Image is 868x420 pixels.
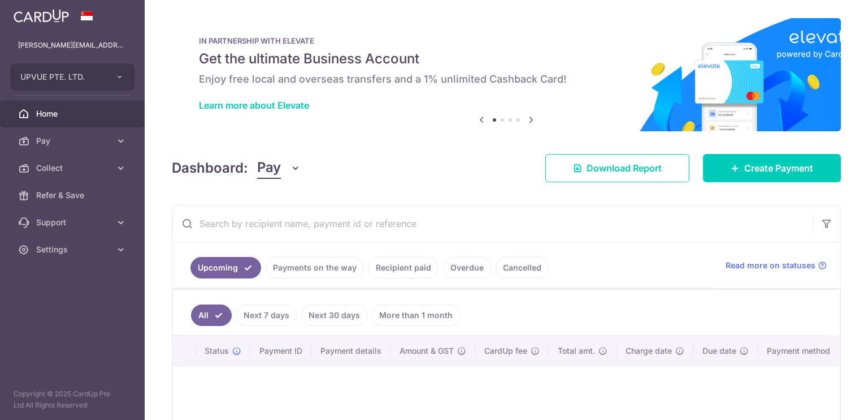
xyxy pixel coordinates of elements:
a: Download Report [545,154,689,182]
span: Pay [36,135,111,147]
span: Support [36,217,111,228]
span: Create Payment [744,161,813,175]
span: Due date [702,345,736,357]
a: Overdue [443,257,491,278]
p: [PERSON_NAME][EMAIL_ADDRESS][DOMAIN_NAME] [18,40,127,51]
a: Create Payment [703,154,841,182]
p: IN PARTNERSHIP WITH ELEVATE [199,36,814,45]
span: Refer & Save [36,190,111,201]
span: Amount & GST [400,345,454,357]
th: Payment details [311,336,390,366]
button: Pay [257,157,301,179]
span: Charge date [626,345,672,357]
a: Cancelled [496,257,549,278]
a: Upcoming [190,257,261,278]
h6: Enjoy free local and overseas transfers and a 1% unlimited Cashback Card! [199,72,814,86]
a: Next 30 days [301,305,367,326]
span: Home [36,108,111,119]
th: Payment ID [250,336,311,366]
span: Collect [36,162,111,174]
span: Total amt. [558,345,595,357]
h5: Get the ultimate Business Account [199,50,814,68]
a: Next 7 days [236,305,297,326]
th: Payment method [758,336,844,366]
a: Learn more about Elevate [199,100,309,111]
h4: Dashboard: [172,158,248,178]
a: More than 1 month [372,305,460,326]
button: UPVUE PTE. LTD. [10,63,134,91]
span: CardUp fee [484,345,527,357]
span: Status [205,345,229,357]
img: CardUp [14,9,69,23]
a: Read more on statuses [726,260,827,271]
span: Pay [257,157,281,179]
span: UPVUE PTE. LTD. [20,71,104,83]
a: Payments on the way [266,257,364,278]
input: Search by recipient name, payment id or reference [172,205,813,242]
img: Renovation banner [172,18,841,131]
a: Recipient paid [368,257,439,278]
a: All [191,305,232,326]
span: Read more on statuses [726,260,815,271]
span: Download Report [587,161,662,175]
span: Settings [36,244,111,255]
